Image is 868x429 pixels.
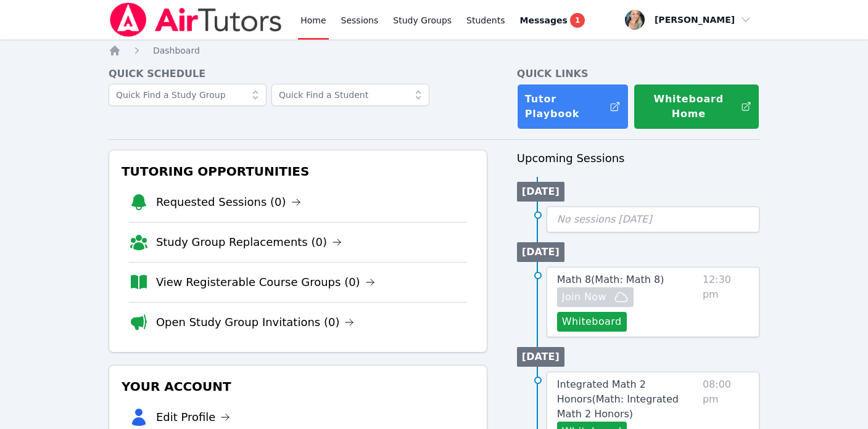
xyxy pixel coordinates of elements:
[557,213,652,225] span: No sessions [DATE]
[517,182,564,202] li: [DATE]
[562,290,606,304] span: Join Now
[570,13,585,28] span: 1
[156,409,231,426] a: Edit Profile
[520,14,568,27] span: Messages
[153,46,200,55] span: Dashboard
[557,274,664,285] span: Math 8 ( Math: Math 8 )
[156,194,301,211] a: Requested Sessions (0)
[517,242,564,262] li: [DATE]
[557,287,634,307] button: Join Now
[271,84,429,106] input: Quick Find a Student
[517,347,564,367] li: [DATE]
[156,234,342,251] a: Study Group Replacements (0)
[156,274,375,291] a: View Registerable Course Groups (0)
[517,150,759,167] h3: Upcoming Sessions
[557,377,698,422] a: Integrated Math 2 Honors(Math: Integrated Math 2 Honors)
[119,160,477,182] h3: Tutoring Opportunities
[634,84,759,129] button: Whiteboard Home
[156,314,355,331] a: Open Study Group Invitations (0)
[153,44,200,57] a: Dashboard
[557,312,627,332] button: Whiteboard
[517,84,629,129] a: Tutor Playbook
[109,67,487,81] h4: Quick Schedule
[119,375,477,398] h3: Your Account
[557,272,664,287] a: Math 8(Math: Math 8)
[517,67,759,81] h4: Quick Links
[109,2,283,37] img: Air Tutors
[109,84,267,106] input: Quick Find a Study Group
[703,272,749,332] span: 12:30 pm
[557,378,679,420] span: Integrated Math 2 Honors ( Math: Integrated Math 2 Honors )
[109,44,759,57] nav: Breadcrumb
